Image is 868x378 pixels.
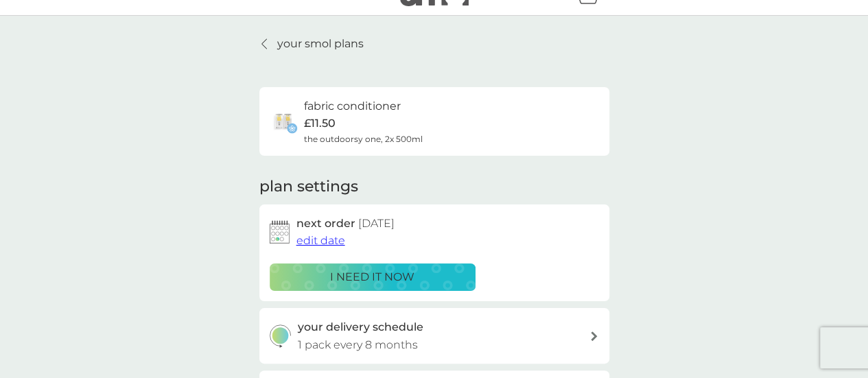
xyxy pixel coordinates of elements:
[259,308,609,364] button: your delivery schedule1 pack every 8 months
[296,232,345,250] button: edit date
[259,176,358,198] h2: plan settings
[358,217,395,230] span: [DATE]
[304,132,423,145] span: the outdoorsy one, 2x 500ml
[304,97,401,115] h6: fabric conditioner
[296,215,395,233] h2: next order
[298,336,418,354] p: 1 pack every 8 months
[270,263,476,291] button: i need it now
[330,268,414,286] p: i need it now
[277,35,364,53] p: your smol plans
[259,35,364,53] a: your smol plans
[296,234,345,247] span: edit date
[270,108,297,135] img: fabric conditioner
[298,318,423,336] h3: your delivery schedule
[304,115,336,132] p: £11.50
